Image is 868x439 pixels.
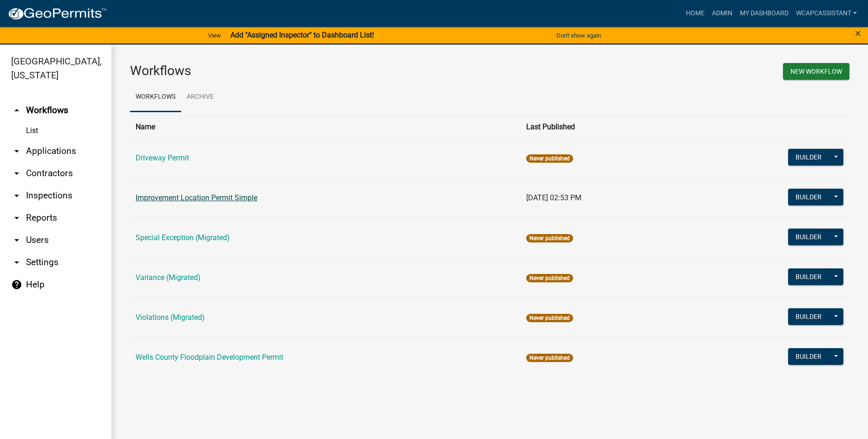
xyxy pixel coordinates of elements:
[11,146,22,157] i: arrow_drop_down
[136,313,205,322] a: Violations (Migrated)
[788,229,829,245] button: Builder
[136,153,189,162] a: Driveway Permit
[11,235,22,246] i: arrow_drop_down
[204,28,225,43] a: View
[526,234,573,242] span: Never published
[130,115,521,138] th: Name
[11,168,22,179] i: arrow_drop_down
[526,154,573,163] span: Never published
[855,28,861,39] button: Close
[736,5,792,22] a: My Dashboard
[792,5,861,22] a: wcapcassistant
[136,273,201,282] a: Variance (Migrated)
[788,308,829,325] button: Builder
[788,149,829,165] button: Builder
[136,193,257,202] a: Improvement Location Permit Simple
[788,268,829,285] button: Builder
[230,31,374,39] strong: Add "Assigned Inspector" to Dashboard List!
[11,212,22,223] i: arrow_drop_down
[521,115,684,138] th: Last Published
[11,105,22,116] i: arrow_drop_up
[708,5,736,22] a: Admin
[788,189,829,205] button: Builder
[553,28,605,43] button: Don't show again
[526,274,573,282] span: Never published
[11,257,22,268] i: arrow_drop_down
[136,353,283,362] a: Wells County Floodplain Development Permit
[682,5,708,22] a: Home
[130,63,483,79] h3: Workflows
[526,354,573,362] span: Never published
[11,279,22,290] i: help
[855,27,861,40] span: ×
[526,314,573,322] span: Never published
[788,348,829,365] button: Builder
[130,83,181,112] a: Workflows
[136,233,230,242] a: Special Exception (Migrated)
[181,83,219,112] a: Archive
[11,190,22,201] i: arrow_drop_down
[526,193,581,202] span: [DATE] 02:53 PM
[783,63,849,80] button: New Workflow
